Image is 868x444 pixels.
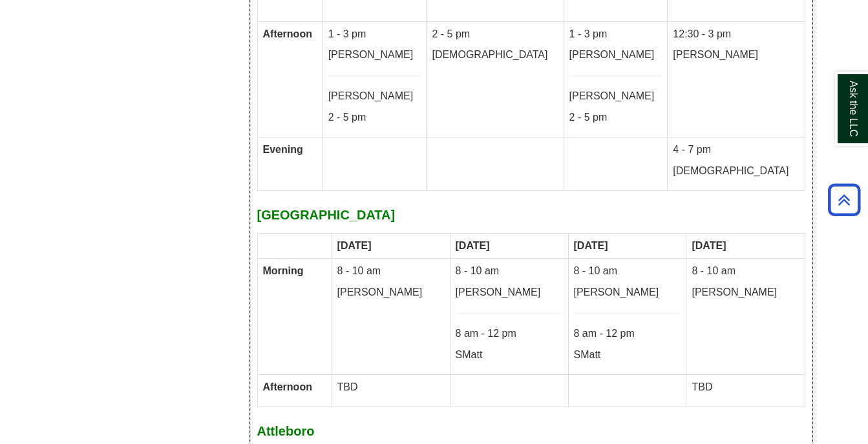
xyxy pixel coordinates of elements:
[574,264,681,279] p: 8 - 10 am
[692,264,799,279] p: 8 - 10 am
[692,285,799,300] p: [PERSON_NAME]
[328,110,421,125] p: 2 - 5 pm
[328,89,421,104] p: [PERSON_NAME]
[263,28,312,39] strong: Afternoon
[328,48,421,63] p: [PERSON_NAME]
[432,27,558,42] p: 2 - 5 pm
[257,208,396,222] strong: [GEOGRAPHIC_DATA]
[337,380,445,395] p: TBD
[328,27,421,42] p: 1 - 3 pm
[456,240,490,251] strong: [DATE]
[574,327,681,341] p: 8 am - 12 pm
[337,285,445,300] p: [PERSON_NAME]
[263,144,303,155] strong: Evening
[569,48,662,63] p: [PERSON_NAME]
[673,164,799,179] p: [DEMOGRAPHIC_DATA]
[569,27,662,42] p: 1 - 3 pm
[456,327,563,341] p: 8 am - 12 pm
[432,48,558,63] p: [DEMOGRAPHIC_DATA]
[257,424,315,438] strong: Attleboro
[569,89,662,104] p: [PERSON_NAME]
[456,264,563,279] p: 8 - 10 am
[823,191,865,208] a: Back to Top
[574,348,681,363] p: SMatt
[686,374,805,407] td: TBD
[263,381,312,392] strong: Afternoon
[263,265,304,276] strong: Morning
[673,27,799,42] p: 12:30 - 3 pm
[574,285,681,300] p: [PERSON_NAME]
[337,240,372,251] strong: [DATE]
[456,285,563,300] p: [PERSON_NAME]
[456,348,563,363] p: SMatt
[574,240,608,251] strong: [DATE]
[569,110,662,125] p: 2 - 5 pm
[337,264,445,279] p: 8 - 10 am
[673,48,799,63] p: [PERSON_NAME]
[692,240,726,251] strong: [DATE]
[673,143,799,157] p: 4 - 7 pm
